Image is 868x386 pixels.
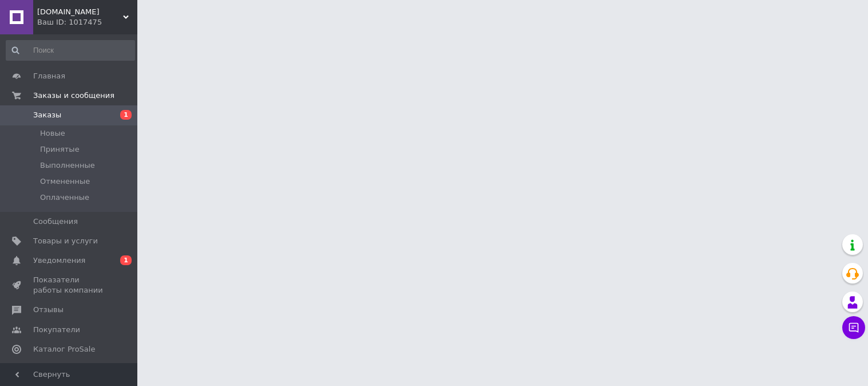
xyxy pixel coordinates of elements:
[37,7,123,17] span: DELLAMODA.COM.UA
[33,71,65,81] span: Главная
[33,275,106,296] span: Показатели работы компании
[33,344,95,355] span: Каталог ProSale
[120,110,132,120] span: 1
[40,160,95,171] span: Выполненные
[40,144,80,155] span: Принятые
[40,176,90,187] span: Отмененные
[40,192,89,203] span: Оплаченные
[33,255,85,266] span: Уведомления
[6,40,135,61] input: Поиск
[33,216,78,227] span: Сообщения
[33,236,98,246] span: Товары и услуги
[120,255,132,265] span: 1
[33,325,80,335] span: Покупатели
[37,17,137,27] div: Ваш ID: 1017475
[33,305,64,315] span: Отзывы
[40,128,65,139] span: Новые
[33,110,61,120] span: Заказы
[842,316,865,339] button: Чат с покупателем
[33,90,114,101] span: Заказы и сообщения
